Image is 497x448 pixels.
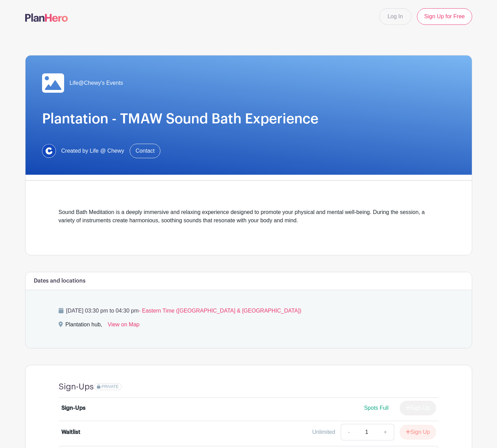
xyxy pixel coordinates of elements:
img: 1629734264472.jfif [42,144,56,158]
a: - [341,424,357,440]
button: Sign Up [400,425,436,439]
div: Sign-Ups [61,404,86,412]
div: Sound Bath Meditation is a deeply immersive and relaxing experience designed to promote your phys... [59,208,439,233]
a: Contact [130,144,160,158]
div: Unlimited [312,428,335,436]
span: PRIVATE [101,384,119,389]
a: + [377,424,394,440]
img: logo-507f7623f17ff9eddc593b1ce0a138ce2505c220e1c5a4e2b4648c50719b7d32.svg [25,13,68,22]
p: [DATE] 03:30 pm to 04:30 pm [59,307,439,315]
span: - Eastern Time ([GEOGRAPHIC_DATA] & [GEOGRAPHIC_DATA]) [139,308,301,314]
div: Plantation hub, [66,320,102,332]
span: Created by Life @ Chewy [61,147,125,155]
span: Spots Full [364,405,388,411]
div: Waitlist [61,428,80,436]
span: Life@Chewy's Events [70,79,123,87]
a: Sign Up for Free [417,8,472,25]
h4: Sign-Ups [59,382,94,392]
h6: Dates and locations [34,278,86,284]
a: Log In [379,8,411,25]
a: View on Map [108,320,139,332]
h1: Plantation - TMAW Sound Bath Experience [42,111,455,127]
